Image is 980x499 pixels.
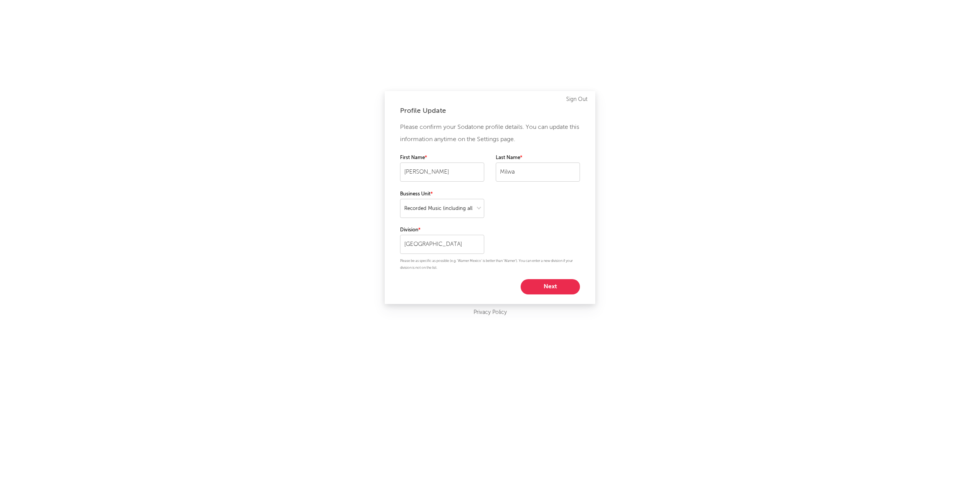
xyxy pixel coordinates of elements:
[400,235,484,254] input: Your division
[566,95,588,104] a: Sign Out
[521,279,580,294] button: Next
[400,163,484,182] input: Your first name
[400,226,484,235] label: Division
[400,106,580,115] div: Profile Update
[400,121,580,146] p: Please confirm your Sodatone profile details. You can update this information anytime on the Sett...
[400,190,484,199] label: Business Unit
[400,258,580,271] p: Please be as specific as possible (e.g. 'Warner Mexico' is better than 'Warner'). You can enter a...
[496,153,580,163] label: Last Name
[400,153,484,163] label: First Name
[474,308,507,317] a: Privacy Policy
[496,163,580,182] input: Your last name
